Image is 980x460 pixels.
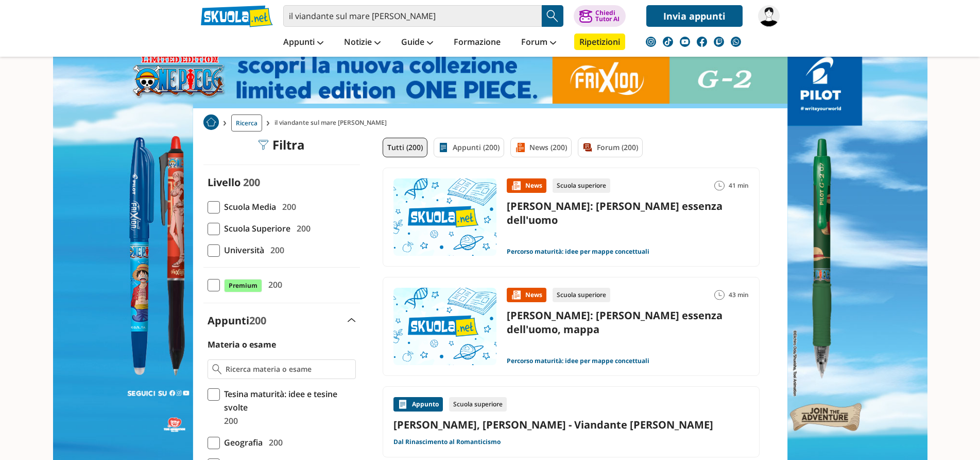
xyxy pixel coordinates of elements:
img: facebook [697,37,707,47]
a: Forum [519,34,559,52]
button: Search Button [542,5,563,27]
img: Immagine news [393,288,496,365]
img: WhatsApp [731,37,741,47]
img: Ricerca materia o esame [212,364,222,374]
a: Appunti (200) [434,138,504,157]
label: Appunti [208,314,266,327]
a: [PERSON_NAME]: [PERSON_NAME] essenza dell'uomo, mappa [507,308,723,336]
span: 200 [243,175,260,189]
img: Appunti contenuto [398,399,408,409]
div: Chiedi Tutor AI [595,10,620,22]
a: Tutti (200) [383,138,427,157]
span: il viandante sul mare [PERSON_NAME] [274,114,391,132]
a: Percorso maturità: idee per mappe concettuali [507,357,649,365]
span: 200 [220,414,238,428]
img: youtube [680,37,690,47]
span: Scuola Superiore [220,222,290,235]
a: News (200) [510,138,572,157]
img: Tempo lettura [714,180,725,191]
img: tiktok [663,37,673,47]
span: 200 [293,222,311,235]
input: Ricerca materia o esame [226,364,351,374]
a: [PERSON_NAME], [PERSON_NAME] - Viandante [PERSON_NAME] [393,418,749,432]
span: 200 [265,436,283,449]
img: Immagine news [393,178,496,256]
a: Percorso maturità: idee per mappe concettuali [507,248,649,256]
img: instagram [646,37,656,47]
div: News [507,288,546,302]
a: Home [203,114,219,132]
img: Forum filtro contenuto [582,142,593,153]
button: ChiediTutor AI [574,5,626,27]
a: [PERSON_NAME]: [PERSON_NAME] essenza dell'uomo [507,199,723,227]
img: News filtro contenuto [515,142,525,153]
span: 41 min [729,178,749,193]
img: Home [203,114,219,130]
img: Cerca appunti, riassunti o versioni [545,8,560,24]
span: Tesina maturità: idee e tesine svolte [220,387,356,414]
div: Scuola superiore [553,178,610,193]
a: Guide [399,34,436,52]
img: Tempo lettura [714,290,725,300]
a: Ricerca [231,114,262,132]
span: 200 [266,243,284,257]
a: Appunti [281,34,326,52]
span: Geografia [220,436,263,449]
span: Premium [224,279,262,292]
label: Livello [208,175,240,189]
span: 200 [264,278,282,291]
span: Università [220,243,264,257]
span: 200 [278,200,296,213]
a: Dal Rinascimento al Romanticismo [393,438,501,446]
a: Invia appunti [646,5,743,27]
span: Scuola Media [220,200,276,213]
div: Scuola superiore [449,397,507,412]
a: Formazione [451,34,503,52]
a: Forum (200) [578,138,643,157]
a: Notizie [341,34,383,52]
img: Apri e chiudi sezione [348,318,356,322]
img: Filtra filtri mobile [258,140,268,150]
a: Ripetizioni [574,34,625,50]
img: Appunti filtro contenuto [438,142,449,153]
span: 43 min [729,288,749,302]
img: News contenuto [511,290,521,300]
img: News contenuto [511,180,521,191]
input: Cerca appunti, riassunti o versioni [283,5,542,27]
div: Scuola superiore [553,288,610,302]
div: News [507,178,546,193]
span: 200 [249,314,266,327]
img: twitch [714,37,724,47]
div: Appunto [393,397,443,412]
label: Materia o esame [208,339,276,350]
img: Gallonegiuseppe [758,5,780,27]
div: Filtra [258,138,305,152]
